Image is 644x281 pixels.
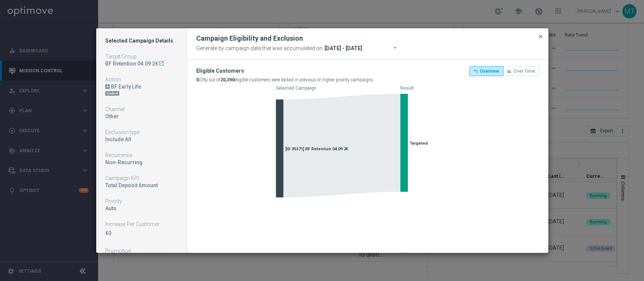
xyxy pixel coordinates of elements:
[469,66,503,76] button: Overview
[105,106,178,113] div: Channel
[105,136,131,142] span: Include All
[392,44,399,51] i: arrow_drop_down
[105,129,178,136] div: Exclusion type
[196,77,199,82] b: 0
[276,86,317,91] text: Selected Campaign
[105,60,178,67] div: BF Retention 04.09 2€
[196,66,374,75] div: Eligible Customers
[480,69,499,74] span: Overview
[513,69,535,74] span: Over Time
[220,77,235,82] b: 20,390
[400,86,414,91] text: Result
[196,34,303,43] h2: Campaign Eligibility and Exclusion
[410,141,428,146] span: Targeted
[285,147,348,151] span: [ID 35371] BF Retention 04.09 2€
[105,159,178,166] div: Non-Recurring
[105,205,178,212] div: Auto
[105,221,178,228] div: Increase Per Customer
[105,175,178,182] div: Campaign KPI
[503,66,539,76] button: Over Time
[196,43,323,53] span: Generate by campaign data that was accumulated on
[105,182,178,189] div: Total Deposit Amount
[538,34,544,40] span: close
[105,37,178,44] h1: Selected Campaign Details
[196,75,374,84] div: (0%) out of eligible customers were locked in previous or higher priority campaigns.
[391,43,402,54] button: arrow_drop_down
[105,76,178,83] div: Action
[105,53,178,60] div: Target Group
[105,90,178,97] div: DN
[105,91,119,96] div: Control
[323,43,408,53] input: Select date range
[105,152,178,159] div: Recurrence
[105,230,178,237] p: €0
[105,60,158,67] div: BF Retention 04.09 2€
[111,83,141,90] div: BF Early Life
[105,113,178,120] div: Other
[105,198,178,205] div: Priority
[158,60,164,66] i: launch
[105,83,178,90] div: BF Early Life
[105,247,178,254] div: Promotion
[158,60,165,67] a: launch
[105,84,110,89] div: A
